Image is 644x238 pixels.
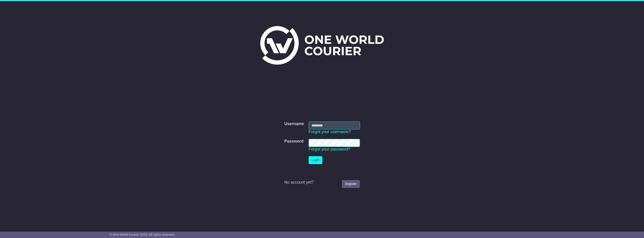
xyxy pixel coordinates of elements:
[110,233,175,236] span: © One World Courier 2025. All rights reserved.
[309,156,322,164] button: Login
[342,180,360,188] a: Register
[309,147,350,151] a: Forgot your password?
[309,129,351,134] a: Forgot your username?
[284,121,304,126] label: Username
[284,180,360,185] div: No account yet?
[284,139,303,144] label: Password
[260,26,384,65] img: One World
